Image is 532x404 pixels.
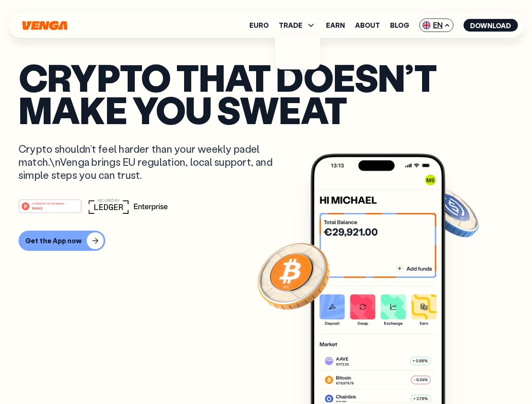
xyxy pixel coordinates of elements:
[326,22,345,29] a: Earn
[19,61,513,125] p: Crypto that doesn’t make you sweat
[355,22,380,29] a: About
[256,238,331,314] img: Bitcoin
[19,231,513,251] a: Get the App now
[279,20,316,30] span: TRADE
[390,22,409,29] a: Blog
[21,21,68,30] svg: Home
[279,22,302,29] span: TRADE
[25,237,82,245] div: Get the App now
[420,181,481,242] img: USDC coin
[19,204,82,215] a: #1 PRODUCT OF THE MONTHWeb3
[419,19,453,32] span: EN
[19,231,105,251] button: Get the App now
[249,22,269,29] a: Euro
[19,142,285,182] p: Crypto shouldn’t feel harder than your weekly padel match.\nVenga brings EU regulation, local sup...
[32,202,64,205] tspan: #1 PRODUCT OF THE MONTH
[422,21,430,29] img: flag-uk
[463,19,518,32] button: Download
[32,205,43,210] tspan: Web3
